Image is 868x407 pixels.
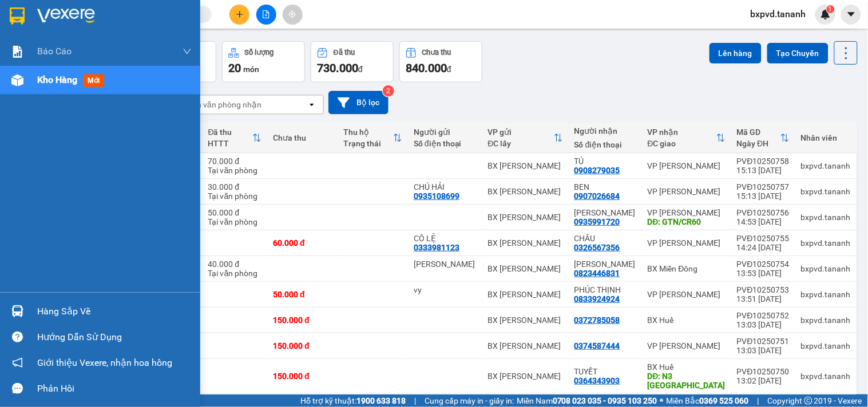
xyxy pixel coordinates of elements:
div: 60.000 đ [273,238,332,248]
div: KIỀU ANH [574,260,636,269]
th: Toggle SortBy [338,123,408,153]
div: 150.000 đ [273,316,332,325]
div: Chưa thu [422,49,451,57]
div: BX [PERSON_NAME] [10,10,101,37]
button: file-add [256,5,276,25]
div: BX [PERSON_NAME] [488,316,563,325]
div: bxpvd.tananh [801,264,851,273]
div: Người nhận [574,126,636,135]
span: 730.000 [317,61,358,75]
div: Chưa thu [273,133,332,142]
div: bxpvd.tananh [801,372,851,381]
span: Báo cáo [37,44,72,58]
div: Đã thu [208,127,253,137]
div: Số điện thoại [414,139,477,148]
strong: 0708 023 035 - 0935 103 250 [553,396,657,405]
button: Chưa thu840.000đ [399,41,482,82]
div: bxpvd.tananh [801,161,851,170]
div: TÚ [574,157,636,166]
button: Đã thu730.000đ [311,41,394,82]
div: PVĐ10250755 [737,234,790,243]
div: Thu hộ [343,127,393,137]
div: 14:53 [DATE] [737,217,790,226]
div: 13:03 [DATE] [737,346,790,355]
div: Số điện thoại [574,140,636,149]
div: 150.000 đ [273,341,332,350]
span: | [758,394,759,407]
div: Tại văn phòng [208,217,262,226]
sup: 1 [827,5,835,13]
div: Nhân viên [801,133,851,142]
th: Toggle SortBy [203,123,268,153]
div: CHÚ HẢI [10,37,101,51]
div: 30.000 [9,74,103,87]
div: PVĐ10250757 [737,182,790,191]
div: bxpvd.tananh [801,213,851,222]
span: Gửi: [10,11,27,23]
span: 840.000 [406,61,447,75]
div: bxpvd.tananh [801,290,851,299]
span: đ [447,65,451,74]
div: 40.000 đ [208,260,262,269]
div: 50.000 đ [208,208,262,217]
button: Bộ lọc [328,91,389,114]
button: Số lượng20món [222,41,305,82]
div: VP [PERSON_NAME] [648,208,726,217]
div: 0907026684 [574,191,620,201]
span: Hỗ trợ kỹ thuật: [300,394,406,407]
div: PVĐ10250752 [737,311,790,320]
span: đ [358,65,363,74]
div: VP [PERSON_NAME] [648,290,726,299]
div: PVĐ10250754 [737,260,790,269]
img: warehouse-icon [11,305,23,317]
div: Tại văn phòng [208,166,262,175]
div: Hàng sắp về [37,303,192,320]
div: 0935108699 [414,191,459,201]
div: 13:02 [DATE] [737,376,790,385]
div: BEN [109,37,201,51]
div: Ngày ĐH [737,139,780,148]
span: Cung cấp máy in - giấy in: [425,394,514,407]
span: caret-down [846,9,857,19]
span: 20 [228,61,241,75]
div: ĐC lấy [488,139,554,148]
div: bxpvd.tananh [801,341,851,350]
div: bxpvd.tananh [801,238,851,248]
div: bxpvd.tananh [801,316,851,325]
span: Miền Bắc [667,394,749,407]
div: PVĐ10250751 [737,337,790,346]
div: BEN [574,182,636,191]
span: Giới thiệu Vexere, nhận hoa hồng [37,356,172,370]
div: 15:13 [DATE] [737,166,790,175]
div: DĐ: GTN/CR60 [648,217,726,226]
span: CR : [9,75,26,87]
div: BX [PERSON_NAME] [488,290,563,299]
div: 0935108699 [10,51,101,67]
div: BX Miền Đông [648,264,726,273]
div: BX Huế [648,316,726,325]
div: BX [PERSON_NAME] [488,213,563,222]
div: 13:03 [DATE] [737,320,790,329]
strong: 1900 633 818 [356,396,406,405]
div: Tại văn phòng [208,191,262,201]
div: 0935991720 [574,217,620,226]
div: VP [PERSON_NAME] [648,187,726,196]
img: logo-vxr [10,7,25,25]
th: Toggle SortBy [482,123,569,153]
div: PVĐ10250750 [737,367,790,376]
div: Số lượng [245,49,274,57]
button: plus [229,5,249,25]
div: PVĐ10250756 [737,208,790,217]
span: copyright [804,397,812,405]
div: 14:24 [DATE] [737,243,790,252]
img: icon-new-feature [821,9,831,19]
button: caret-down [841,5,861,25]
div: BX [PERSON_NAME] [488,372,563,381]
span: notification [12,357,23,368]
div: Hướng dẫn sử dụng [37,329,192,346]
div: C ĐAN [414,260,477,269]
span: file-add [262,10,270,18]
div: CÔ LỆ [414,234,477,243]
strong: 0369 525 060 [700,396,749,405]
div: 0823446831 [574,269,620,278]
